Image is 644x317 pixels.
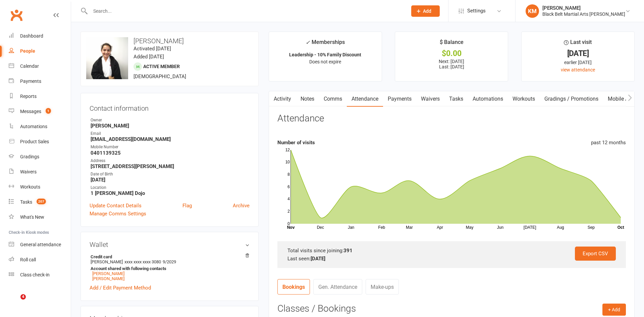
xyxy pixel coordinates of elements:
div: Mobile Number [91,144,250,150]
div: Calendar [20,63,39,69]
a: Messages 1 [9,104,71,119]
h3: Wallet [90,241,250,248]
a: Archive [233,202,250,210]
a: Workouts [508,91,540,107]
div: $ Balance [440,38,464,50]
a: General attendance kiosk mode [9,237,71,252]
strong: 0401139325 [91,150,250,156]
strong: 391 [343,248,353,254]
span: 207 [37,199,46,204]
a: Clubworx [8,7,25,23]
a: Waivers [416,91,444,107]
div: Reports [20,94,37,99]
span: 1 [46,108,51,114]
button: Add [411,5,440,17]
span: Settings [467,3,486,18]
a: Bookings [277,279,310,295]
div: KM [526,4,539,18]
strong: Leadership - 10% Family Discount [289,52,361,57]
div: Workouts [20,184,40,190]
strong: [DATE] [91,177,250,183]
a: Update Contact Details [90,202,142,210]
div: Roll call [20,257,36,262]
div: past 12 months [591,139,626,147]
strong: Number of visits [277,140,315,146]
span: xxxx xxxx xxxx 3080 [124,259,161,264]
iframe: Intercom live chat [7,294,23,310]
a: Flag [182,202,192,210]
a: Manage Comms Settings [90,210,146,218]
time: Added [DATE] [133,54,164,60]
div: Automations [20,124,47,129]
a: Automations [9,119,71,134]
a: Notes [296,91,319,107]
div: earlier [DATE] [528,59,628,66]
button: + Add [602,304,626,316]
li: [PERSON_NAME] [90,253,250,282]
span: [DEMOGRAPHIC_DATA] [133,73,186,80]
a: Automations [468,91,508,107]
div: What's New [20,214,44,220]
div: Gradings [20,154,39,159]
div: [PERSON_NAME] [542,5,625,11]
div: Location [91,184,250,191]
a: Gen. Attendance [313,279,362,295]
span: Does not expire [309,59,341,64]
strong: [STREET_ADDRESS][PERSON_NAME] [91,163,250,169]
div: Payments [20,78,41,84]
a: Gradings [9,149,71,164]
div: Owner [91,117,250,123]
div: Date of Birth [91,171,250,177]
a: People [9,44,71,59]
div: Messages [20,109,41,114]
div: [DATE] [528,50,628,57]
a: Payments [383,91,416,107]
div: Black Belt Martial Arts [PERSON_NAME] [542,11,625,17]
h3: Contact information [90,102,250,112]
div: Product Sales [20,139,49,144]
a: Waivers [9,164,71,179]
div: Class check-in [20,272,50,277]
div: Dashboard [20,33,43,39]
div: Tasks [20,199,32,205]
h3: Attendance [277,113,324,124]
a: Attendance [347,91,383,107]
div: Memberships [306,38,345,50]
a: Export CSV [575,247,616,261]
a: Gradings / Promotions [540,91,603,107]
p: Next: [DATE] Last: [DATE] [401,59,502,69]
div: General attendance [20,242,61,247]
a: Add / Edit Payment Method [90,284,151,292]
span: 9/2029 [163,259,176,264]
a: Calendar [9,59,71,74]
a: Product Sales [9,134,71,149]
strong: Credit card [91,254,246,259]
a: Mobile App [603,91,639,107]
span: 4 [20,294,26,300]
div: Waivers [20,169,37,174]
img: image1642574350.png [86,37,128,79]
a: Make-ups [366,279,399,295]
div: Email [91,130,250,137]
a: Activity [269,91,296,107]
input: Search... [88,6,402,16]
a: Dashboard [9,29,71,44]
time: Activated [DATE] [133,46,171,52]
a: view attendance [561,67,595,72]
a: Workouts [9,179,71,195]
span: Add [423,8,431,14]
strong: 1 [PERSON_NAME] Dojo [91,190,250,196]
a: What's New [9,210,71,225]
strong: [DATE] [311,256,325,262]
div: Address [91,158,250,164]
a: Payments [9,74,71,89]
div: Last visit [564,38,592,50]
a: Tasks 207 [9,195,71,210]
div: Total visits since joining: [287,247,616,255]
a: Class kiosk mode [9,267,71,282]
div: People [20,48,35,54]
span: Active member [143,64,180,69]
a: [PERSON_NAME] [92,276,124,281]
strong: Account shared with following contacts [91,266,246,271]
div: $0.00 [401,50,502,57]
